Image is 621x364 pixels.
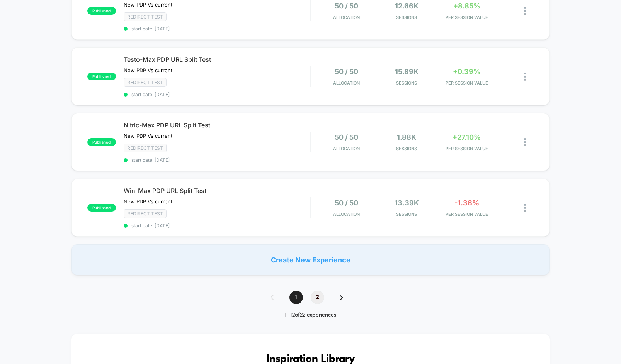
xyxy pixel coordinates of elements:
span: Redirect Test [124,209,167,218]
span: Sessions [379,15,435,20]
span: 13.39k [395,199,419,207]
span: 1.88k [397,133,416,141]
span: 1 [289,291,303,304]
span: 2 [311,291,324,304]
span: -1.38% [454,199,479,207]
span: 50 / 50 [335,199,358,207]
span: +27.10% [453,133,481,141]
img: close [524,7,526,15]
div: 1 - 12 of 22 experiences [263,312,359,318]
span: 12.66k [395,2,419,10]
span: PER SESSION VALUE [439,15,495,20]
span: New PDP Vs current [124,67,172,73]
span: Win-Max PDP URL Split Test [124,187,310,195]
span: 50 / 50 [335,133,358,141]
span: Allocation [333,15,360,20]
span: Sessions [379,80,435,86]
span: start date: [DATE] [124,91,310,97]
span: +0.39% [453,68,480,76]
span: Redirect Test [124,78,167,87]
span: New PDP Vs current [124,2,172,8]
span: published [87,204,116,212]
span: +8.85% [453,2,480,10]
span: New PDP Vs current [124,133,172,139]
img: pagination forward [340,295,343,300]
span: published [87,138,116,146]
span: PER SESSION VALUE [439,146,495,151]
span: 15.89k [395,68,419,76]
span: published [87,7,116,15]
img: close [524,73,526,81]
span: 50 / 50 [335,68,358,76]
span: Sessions [379,146,435,151]
span: start date: [DATE] [124,223,310,229]
span: start date: [DATE] [124,157,310,163]
img: close [524,138,526,146]
span: Redirect Test [124,12,167,21]
span: published [87,73,116,80]
span: Allocation [333,212,360,217]
span: PER SESSION VALUE [439,212,495,217]
span: New PDP Vs current [124,198,172,205]
span: start date: [DATE] [124,26,310,32]
span: Allocation [333,80,360,86]
span: Sessions [379,212,435,217]
span: Allocation [333,146,360,151]
img: close [524,204,526,212]
span: PER SESSION VALUE [439,80,495,86]
span: Nitric-Max PDP URL Split Test [124,121,310,129]
div: Create New Experience [71,244,550,275]
span: Redirect Test [124,144,167,152]
span: 50 / 50 [335,2,358,10]
span: Testo-Max PDP URL Split Test [124,56,310,63]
